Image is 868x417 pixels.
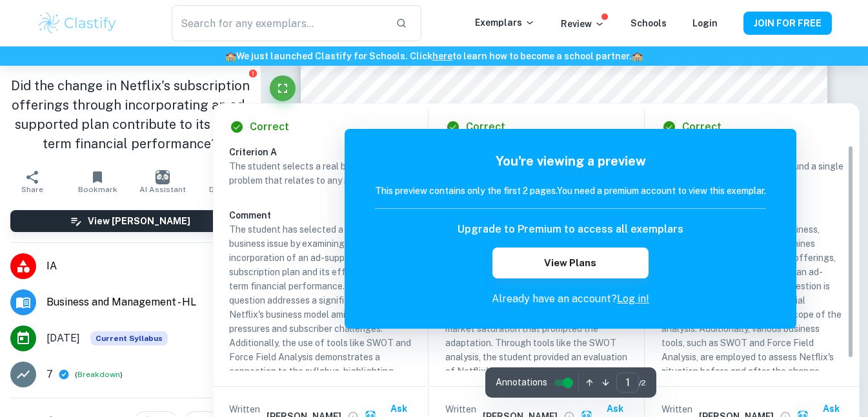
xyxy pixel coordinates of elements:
[639,377,646,389] span: / 2
[90,331,168,345] div: This exemplar is based on the current syllabus. Feel free to refer to it for inspiration/ideas wh...
[229,145,421,159] h6: Criterion A
[78,185,117,194] span: Bookmark
[458,222,683,237] h6: Upgrade to Premium to access all exemplars
[139,185,186,194] span: AI Assistant
[229,159,411,188] p: The student selects a real business issue or problem that relates to any part of syllabus
[46,258,250,274] span: IA
[130,164,196,200] button: AI Assistant
[37,10,119,36] img: Clastify logo
[475,15,535,30] p: Exemplars
[692,18,718,28] a: Login
[496,376,547,389] span: Annotations
[631,18,667,28] a: Schools
[617,293,649,305] a: Log in!
[250,119,289,135] h6: Correct
[10,210,250,232] button: View [PERSON_NAME]
[90,331,168,345] span: Current Syllabus
[375,291,766,307] p: Already have an account?
[3,49,865,63] h6: We just launched Clastify for Schools. Click to learn how to become a school partner.
[375,151,766,171] h5: You're viewing a preview
[225,51,236,61] span: 🏫
[46,295,250,310] span: Business and Management - HL
[632,51,643,61] span: 🏫
[46,331,80,346] span: [DATE]
[270,75,296,101] button: Fullscreen
[432,51,452,61] a: here
[229,208,411,222] h6: Comment
[75,369,123,381] span: ( )
[492,247,649,278] button: View Plans
[196,164,261,200] button: Download
[46,367,53,382] p: 7
[209,185,247,194] span: Download
[65,164,130,200] button: Bookmark
[10,76,250,153] h1: Did the change in Netflix's subscription offerings through incorporating an ad-supported plan con...
[21,185,43,194] span: Share
[77,369,120,380] button: Breakdown
[375,184,766,198] h6: This preview contains only the first 2 pages. You need a premium account to view this exemplar.
[466,119,505,135] h6: Correct
[172,5,385,41] input: Search for any exemplars...
[156,170,170,184] img: AI Assistant
[743,12,832,35] button: JOIN FOR FREE
[248,68,258,78] button: Report issue
[88,214,190,228] h6: View [PERSON_NAME]
[229,222,411,407] p: The student has selected a relevant business issue by examining Netflix's incorporation of an ad-...
[561,17,605,31] p: Review
[682,119,722,135] h6: Correct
